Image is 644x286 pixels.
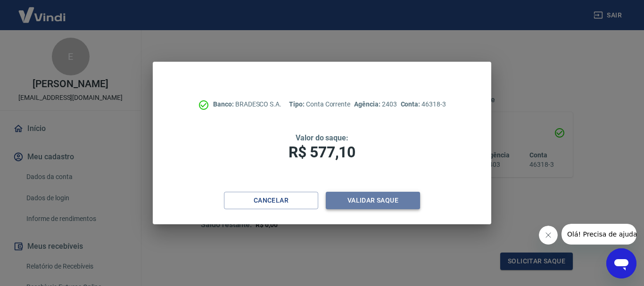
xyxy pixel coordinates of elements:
span: Tipo: [289,100,306,108]
span: Banco: [213,100,235,108]
iframe: Botão para abrir a janela de mensagens [606,248,636,278]
span: R$ 577,10 [289,143,355,161]
iframe: Mensagem da empresa [561,224,636,245]
button: Validar saque [326,192,420,209]
p: 2403 [354,99,396,109]
span: Olá! Precisa de ajuda? [6,7,79,14]
span: Agência: [354,100,382,108]
p: Conta Corrente [289,99,350,109]
span: Valor do saque: [296,133,348,142]
p: BRADESCO S.A. [213,99,281,109]
iframe: Fechar mensagem [539,226,558,245]
p: 46318-3 [401,99,446,109]
button: Cancelar [224,192,318,209]
span: Conta: [401,100,422,108]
